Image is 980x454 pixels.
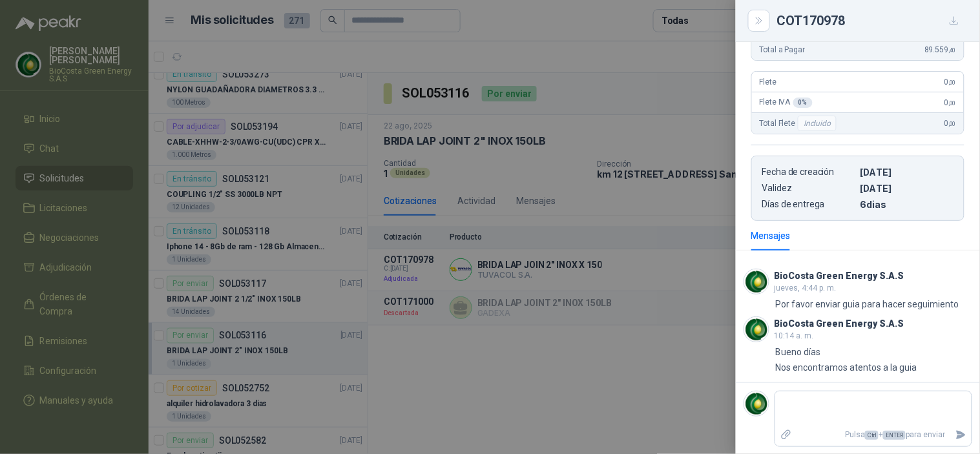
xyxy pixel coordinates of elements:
span: 10:14 a. m. [775,331,814,340]
button: Enviar [950,424,972,446]
img: Company Logo [744,269,769,294]
span: 0 [944,119,956,128]
span: ,00 [948,120,956,127]
div: Mensajes [751,229,791,243]
p: Validez [762,183,855,194]
div: Incluido [798,116,837,131]
span: Total a Pagar [760,45,805,54]
span: Ctrl [865,431,879,440]
p: [DATE] [860,167,954,178]
span: 0 [944,77,956,87]
span: ENTER [883,431,906,440]
div: COT170978 [777,10,964,31]
img: Company Logo [744,317,769,342]
span: Flete IVA [760,98,813,108]
span: ,40 [948,46,956,54]
h3: BioCosta Green Energy S.A.S [775,273,904,280]
span: ,00 [948,79,956,86]
p: 6 dias [860,199,954,210]
img: Company Logo [744,391,769,416]
h3: BioCosta Green Energy S.A.S [775,320,904,327]
span: Flete [760,77,777,87]
span: 0 [944,98,956,107]
p: Bueno días [776,345,821,359]
span: jueves, 4:44 p. m. [775,284,837,293]
p: Fecha de creación [762,167,855,178]
p: Por favor enviar guia para hacer seguimiento [776,297,959,311]
div: 0 % [793,98,813,108]
button: Close [751,13,767,28]
p: Pulsa + para enviar [797,424,951,446]
p: Días de entrega [762,199,855,210]
label: Adjuntar archivos [775,424,797,446]
span: Total Flete [760,116,839,131]
span: ,00 [948,99,956,107]
span: 89.559 [924,45,956,54]
p: Nos encontramos atentos a la guia [776,360,917,375]
p: [DATE] [860,183,954,194]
